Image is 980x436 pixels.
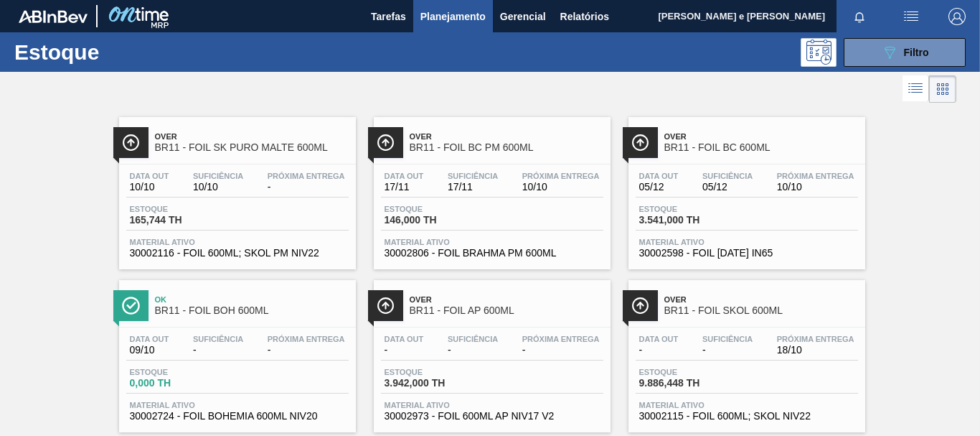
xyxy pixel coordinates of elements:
[837,6,882,27] button: Notificações
[377,297,395,315] img: Ícone
[618,269,872,432] a: ÍconeOverBR11 - FOIL SKOL 600MLData out-Suficiência-Próxima Entrega18/10Estoque9.886,448 THMateri...
[639,205,740,213] span: Estoque
[631,134,649,152] img: Ícone
[702,172,753,180] span: Suficiência
[385,172,424,180] span: Data out
[410,295,603,304] span: Over
[420,8,486,25] span: Planejamento
[363,269,618,432] a: ÍconeOverBR11 - FOIL AP 600MLData out-Suficiência-Próxima Entrega-Estoque3.942,000 THMaterial ati...
[777,172,854,180] span: Próxima Entrega
[385,345,424,356] span: -
[130,378,230,389] span: 0,000 TH
[19,10,88,23] img: TNhmsLtSVTkK8tSr43FrP2fwEKptu5GPRR3wAAAABJRU5ErkJggg==
[122,297,140,315] img: Ícone
[268,345,345,356] span: -
[385,335,424,343] span: Data out
[522,345,600,356] span: -
[363,106,618,269] a: ÍconeOverBR11 - FOIL BC PM 600MLData out17/11Suficiência17/11Próxima Entrega10/10Estoque146,000 T...
[130,411,345,422] span: 30002724 - FOIL BOHEMIA 600ML NIV20
[193,172,243,180] span: Suficiência
[522,335,600,343] span: Próxima Entrega
[664,305,858,316] span: BR11 - FOIL SKOL 600ML
[777,182,854,193] span: 10/10
[385,411,600,422] span: 30002973 - FOIL 600ML AP NIV17 V2
[522,182,600,193] span: 10/10
[371,8,406,25] span: Tarefas
[155,132,349,141] span: Over
[777,345,854,356] span: 18/10
[702,182,753,193] span: 05/12
[560,8,609,25] span: Relatórios
[801,38,837,67] div: Pogramando: nenhum usuário selecionado
[639,411,854,422] span: 30002115 - FOIL 600ML; SKOL NIV22
[639,368,740,376] span: Estoque
[268,335,345,343] span: Próxima Entrega
[618,106,872,269] a: ÍconeOverBR11 - FOIL BC 600MLData out05/12Suficiência05/12Próxima Entrega10/10Estoque3.541,000 TH...
[122,134,140,152] img: Ícone
[130,335,169,343] span: Data out
[14,44,215,60] h1: Estoque
[410,142,603,153] span: BR11 - FOIL BC PM 600ML
[385,238,600,246] span: Material ativo
[130,205,230,213] span: Estoque
[193,345,243,356] span: -
[664,142,858,153] span: BR11 - FOIL BC 600ML
[448,172,498,180] span: Suficiência
[410,132,603,141] span: Over
[448,345,498,356] span: -
[130,172,169,180] span: Data out
[702,345,753,356] span: -
[948,8,966,25] img: Logout
[777,335,854,343] span: Próxima Entrega
[522,172,600,180] span: Próxima Entrega
[130,368,230,376] span: Estoque
[639,172,679,180] span: Data out
[385,248,600,259] span: 30002806 - FOIL BRAHMA PM 600ML
[155,295,349,304] span: Ok
[639,215,740,226] span: 3.541,000 TH
[268,182,345,193] span: -
[639,335,679,343] span: Data out
[904,47,929,58] span: Filtro
[639,182,679,193] span: 05/12
[155,305,349,316] span: BR11 - FOIL BOH 600ML
[639,378,740,389] span: 9.886,448 TH
[108,106,363,269] a: ÍconeOverBR11 - FOIL SK PURO MALTE 600MLData out10/10Suficiência10/10Próxima Entrega-Estoque165,7...
[130,401,345,409] span: Material ativo
[193,335,243,343] span: Suficiência
[130,215,230,226] span: 165,744 TH
[410,305,603,316] span: BR11 - FOIL AP 600ML
[448,182,498,193] span: 17/11
[664,295,858,304] span: Over
[193,182,243,193] span: 10/10
[385,401,600,409] span: Material ativo
[130,182,169,193] span: 10/10
[268,172,345,180] span: Próxima Entrega
[500,8,546,25] span: Gerencial
[130,238,345,246] span: Material ativo
[385,205,485,213] span: Estoque
[385,215,485,226] span: 146,000 TH
[639,345,679,356] span: -
[155,142,349,153] span: BR11 - FOIL SK PURO MALTE 600ML
[903,75,929,103] div: Visão em Lista
[639,248,854,259] span: 30002598 - FOIL BC 600 IN65
[385,378,485,389] span: 3.942,000 TH
[448,335,498,343] span: Suficiência
[377,134,395,152] img: Ícone
[903,8,920,25] img: userActions
[664,132,858,141] span: Over
[385,182,424,193] span: 17/11
[929,75,956,103] div: Visão em Cards
[130,248,345,259] span: 30002116 - FOIL 600ML; SKOL PM NIV22
[631,297,649,315] img: Ícone
[639,401,854,409] span: Material ativo
[130,345,169,356] span: 09/10
[639,238,854,246] span: Material ativo
[385,368,485,376] span: Estoque
[108,269,363,432] a: ÍconeOkBR11 - FOIL BOH 600MLData out09/10Suficiência-Próxima Entrega-Estoque0,000 THMaterial ativ...
[844,38,966,67] button: Filtro
[702,335,753,343] span: Suficiência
